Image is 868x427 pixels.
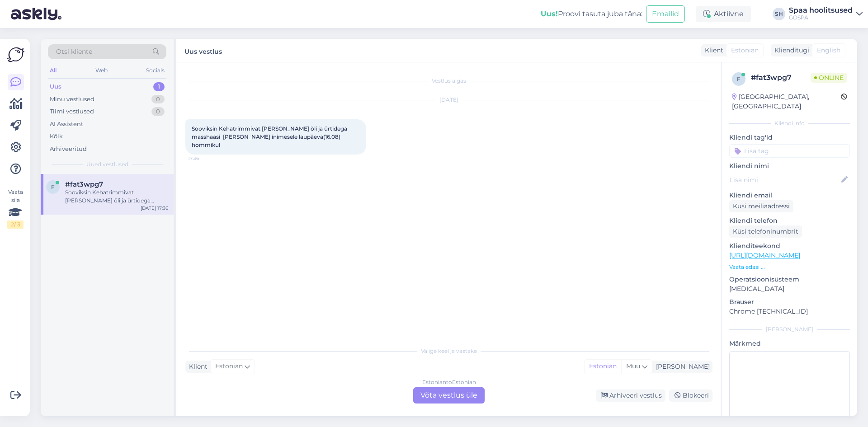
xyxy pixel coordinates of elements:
div: GOSPA [789,14,853,21]
a: [URL][DOMAIN_NAME] [729,251,800,259]
div: SH [773,8,785,20]
p: Operatsioonisüsteem [729,275,850,284]
div: 2 / 3 [7,221,24,229]
span: Muu [626,362,640,370]
div: Arhiveeritud [50,145,87,154]
div: [GEOGRAPHIC_DATA], [GEOGRAPHIC_DATA] [732,92,841,111]
p: Brauser [729,297,850,307]
p: Vaata edasi ... [729,263,850,271]
div: Arhiveeri vestlus [596,389,665,402]
div: [PERSON_NAME] [729,325,850,333]
p: Chrome [TECHNICAL_ID] [729,307,850,316]
p: Kliendi telefon [729,216,850,225]
span: f [51,183,55,190]
div: Võta vestlus üle [413,387,485,404]
div: Tiimi vestlused [50,107,94,116]
div: Proovi tasuta juba täna: [541,9,642,19]
div: All [48,65,58,76]
span: Uued vestlused [86,160,128,169]
span: English [817,46,840,55]
div: [DATE] [185,96,712,104]
div: Estonian [585,360,621,373]
div: Klienditugi [771,46,809,55]
div: [PERSON_NAME] [652,362,710,371]
div: Aktiivne [696,6,751,22]
div: Estonian to Estonian [422,378,476,386]
span: 17:36 [188,155,222,162]
div: Küsi meiliaadressi [729,200,793,212]
div: Vestlus algas [185,77,712,85]
span: #fat3wpg7 [65,180,103,188]
p: Kliendi tag'id [729,133,850,142]
div: Sooviksin Kehatrimmivat [PERSON_NAME] õli ja ürtidega masshaasi [PERSON_NAME] inimesele laupäeva(... [65,188,168,205]
input: Lisa tag [729,144,850,158]
img: Askly Logo [7,46,24,63]
label: Uus vestlus [184,44,222,56]
div: Spaa hoolitsused [789,7,853,14]
div: Küsi telefoninumbrit [729,225,802,238]
button: Emailid [646,5,685,23]
div: # fat3wpg7 [751,72,811,83]
div: Klient [185,362,208,371]
div: 0 [151,107,165,116]
div: Web [94,65,109,76]
div: Kliendi info [729,119,850,127]
p: Märkmed [729,339,850,348]
div: 1 [153,82,165,91]
div: Uus [50,82,61,91]
span: Estonian [731,46,759,55]
div: Valige keel ja vastake [185,347,712,355]
div: Kõik [50,132,63,141]
b: Uus! [541,9,558,18]
a: Spaa hoolitsusedGOSPA [789,7,863,21]
span: Sooviksin Kehatrimmivat [PERSON_NAME] õli ja ürtidega masshaasi [PERSON_NAME] inimesele laupäeva(... [192,125,349,148]
p: Kliendi nimi [729,161,850,171]
p: [MEDICAL_DATA] [729,284,850,294]
p: Kliendi email [729,191,850,200]
span: Estonian [215,361,243,371]
div: Minu vestlused [50,95,94,104]
span: Online [811,73,847,83]
div: 0 [151,95,165,104]
div: Blokeeri [669,389,712,402]
div: Socials [144,65,166,76]
div: [DATE] 17:36 [141,205,168,211]
span: Otsi kliente [56,47,92,56]
span: f [737,75,741,82]
div: Vaata siia [7,188,24,229]
div: AI Assistent [50,120,83,129]
p: Klienditeekond [729,241,850,251]
input: Lisa nimi [730,175,840,185]
div: Klient [701,46,723,55]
